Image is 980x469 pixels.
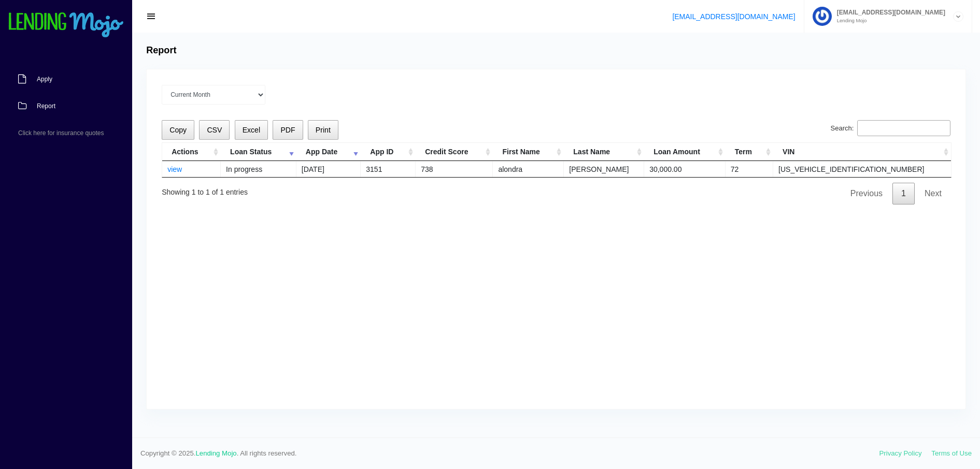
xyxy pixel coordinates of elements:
[773,161,951,177] td: [US_VEHICLE_IDENTIFICATION_NUMBER]
[832,18,945,23] small: Lending Mojo
[196,449,237,457] a: Lending Mojo
[857,120,950,137] input: Search:
[207,126,222,134] span: CSV
[813,7,832,26] img: Profile image
[296,143,361,161] th: App Date: activate to sort column ascending
[8,12,124,38] img: logo-small.png
[162,120,194,140] button: Copy
[162,143,221,161] th: Actions: activate to sort column ascending
[726,143,773,161] th: Term: activate to sort column ascending
[162,181,248,198] div: Showing 1 to 1 of 1 entries
[169,126,187,134] span: Copy
[361,161,416,177] td: 3151
[493,161,564,177] td: alondra
[931,449,972,457] a: Terms of Use
[37,76,52,82] span: Apply
[296,161,361,177] td: [DATE]
[221,161,296,177] td: In progress
[37,103,55,109] span: Report
[361,143,416,161] th: App ID: activate to sort column ascending
[831,120,950,137] label: Search:
[493,143,564,161] th: First Name: activate to sort column ascending
[564,161,644,177] td: [PERSON_NAME]
[167,165,182,173] a: view
[879,449,922,457] a: Privacy Policy
[235,120,268,140] button: Excel
[672,12,795,21] a: [EMAIL_ADDRESS][DOMAIN_NAME]
[199,120,230,140] button: CSV
[416,143,493,161] th: Credit Score: activate to sort column ascending
[644,161,726,177] td: 30,000.00
[416,161,493,177] td: 738
[146,45,176,56] h4: Report
[280,126,295,134] span: PDF
[564,143,644,161] th: Last Name: activate to sort column ascending
[832,9,945,16] span: [EMAIL_ADDRESS][DOMAIN_NAME]
[308,120,338,140] button: Print
[726,161,773,177] td: 72
[842,183,891,204] a: Previous
[140,448,879,459] span: Copyright © 2025. . All rights reserved.
[316,126,331,134] span: Print
[243,126,260,134] span: Excel
[273,120,303,140] button: PDF
[221,143,296,161] th: Loan Status: activate to sort column ascending
[773,143,951,161] th: VIN: activate to sort column ascending
[644,143,726,161] th: Loan Amount: activate to sort column ascending
[18,130,104,136] span: Click here for insurance quotes
[916,183,950,204] a: Next
[892,183,915,204] a: 1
